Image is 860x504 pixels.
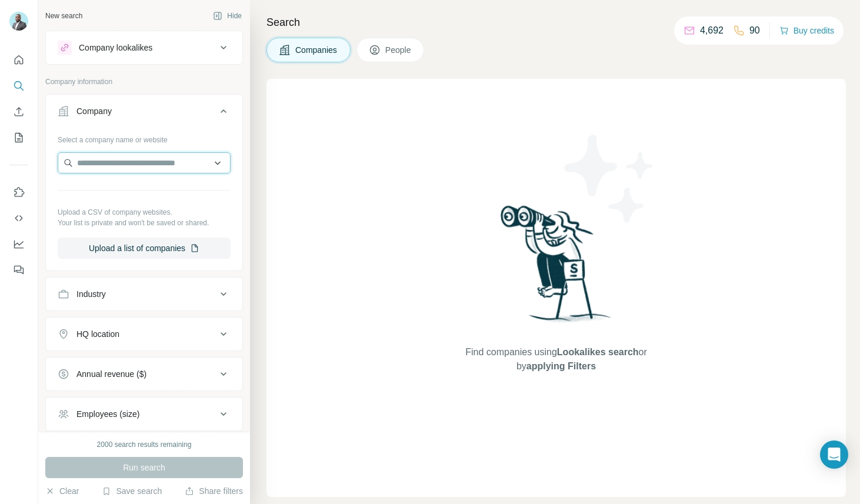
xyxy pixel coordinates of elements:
button: Upload a list of companies [58,238,231,259]
button: Dashboard [9,233,28,255]
button: Enrich CSV [9,101,28,122]
img: Avatar [9,12,28,31]
button: Hide [205,7,250,25]
div: 2000 search results remaining [97,439,192,450]
div: Open Intercom Messenger [820,440,848,469]
div: Employees (size) [76,408,139,420]
span: applying Filters [526,361,596,371]
button: Feedback [9,259,28,281]
button: Search [9,75,28,96]
button: Company lookalikes [46,34,242,62]
button: Employees (size) [46,400,242,428]
button: Use Surfe on LinkedIn [9,182,28,203]
div: Company lookalikes [79,42,152,54]
button: HQ location [46,320,242,348]
button: Use Surfe API [9,208,28,229]
div: Select a company name or website [58,130,231,145]
p: 4,692 [700,24,724,38]
button: Share filters [185,485,243,497]
span: Lookalikes search [557,347,639,357]
div: Industry [76,288,106,300]
img: Surfe Illustration - Woman searching with binoculars [495,202,618,333]
button: Company [46,97,242,130]
button: My lists [9,127,28,148]
button: Quick start [9,49,28,71]
button: Save search [102,485,162,497]
button: Industry [46,280,242,308]
button: Annual revenue ($) [46,360,242,388]
span: Companies [295,44,338,56]
div: New search [45,11,82,21]
img: Surfe Illustration - Stars [556,126,662,232]
span: People [385,44,412,56]
div: HQ location [76,328,119,340]
div: Company [76,105,112,117]
span: Find companies using or by [462,345,650,373]
button: Buy credits [779,22,834,39]
div: Annual revenue ($) [76,368,146,380]
p: Upload a CSV of company websites. [58,207,231,218]
p: Your list is private and won't be saved or shared. [58,218,231,228]
p: 90 [749,24,760,38]
button: Clear [45,485,79,497]
p: Company information [45,76,243,87]
h4: Search [266,14,846,31]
